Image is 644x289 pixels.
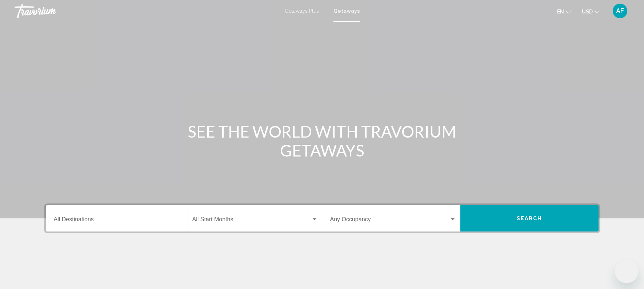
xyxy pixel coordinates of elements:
button: Search [460,205,599,231]
a: Getaways [333,8,360,14]
span: Search [517,216,542,222]
button: User Menu [611,3,629,19]
div: Search widget [46,205,599,231]
span: AF [616,7,624,15]
iframe: Button to launch messaging window [615,260,638,283]
a: Getaways Plus [285,8,319,14]
button: Change language [557,6,571,17]
button: Change currency [582,6,600,17]
span: en [557,9,564,15]
a: Travorium [15,4,277,18]
span: USD [582,9,593,15]
h1: SEE THE WORLD WITH TRAVORIUM GETAWAYS [186,122,459,160]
